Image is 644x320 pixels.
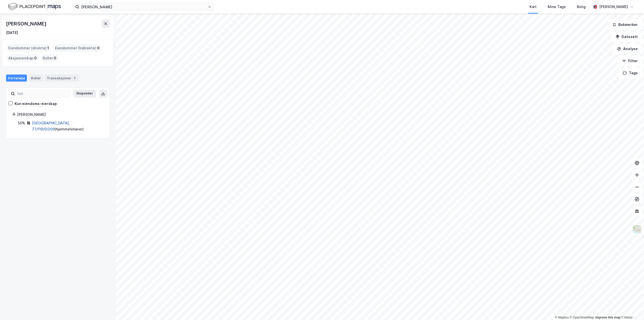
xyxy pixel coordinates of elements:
iframe: Chat Widget [619,296,644,320]
div: Roller : [41,54,58,62]
div: Bolig [577,4,586,10]
button: Analyse [613,44,642,54]
img: Z [632,225,642,234]
div: [DATE] [6,30,18,36]
span: 0 [34,55,37,61]
button: Filter [618,56,642,66]
button: Tags [619,68,642,78]
div: Eiendommer (Indirekte) : [53,44,102,52]
div: [PERSON_NAME] [17,112,103,118]
div: Kart [530,4,537,10]
a: OpenStreetMap [570,316,594,319]
div: Portefølje [6,75,27,82]
img: logo.f888ab2527a4732fd821a326f86c7f29.svg [8,2,61,11]
span: 0 [54,55,56,61]
input: Søk på adresse, matrikkel, gårdeiere, leietakere eller personer [79,3,208,11]
a: Improve this map [595,316,620,319]
div: [PERSON_NAME] [599,4,628,10]
button: Bokmerker [608,20,642,30]
div: Eiendommer (direkte) : [6,44,51,52]
div: Kontrollprogram for chat [619,296,644,320]
a: [GEOGRAPHIC_DATA], 77/119/0/209 [32,121,70,131]
div: ( hjemmelshaver ) [32,120,103,132]
div: Roller [29,75,43,82]
div: 5 [72,76,77,81]
span: 1 [47,45,49,51]
span: 0 [97,45,100,51]
div: Kun eiendoms-eierskap [15,101,57,107]
a: Mapbox [555,316,569,319]
div: Aksjeeierskap : [6,54,39,62]
div: Transaksjoner [45,75,79,82]
button: Datasett [611,32,642,42]
div: 50% [18,120,25,126]
div: Mine Tags [548,4,566,10]
div: [PERSON_NAME] [6,20,47,28]
input: Søk [15,90,70,97]
button: Ekspander [73,90,96,98]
